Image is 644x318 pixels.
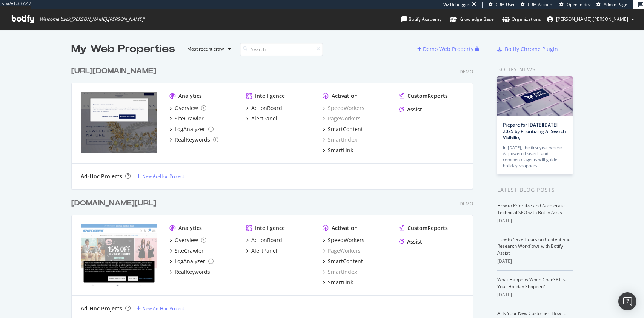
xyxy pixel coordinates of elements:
a: [URL][DOMAIN_NAME] [71,66,159,77]
div: Intelligence [255,92,285,100]
div: Ad-Hoc Projects [81,305,122,312]
a: SmartIndex [323,268,357,276]
div: CustomReports [407,224,448,232]
a: Botify Academy [401,9,441,29]
div: Activation [332,224,358,232]
div: ActionBoard [251,236,282,244]
div: Organizations [502,15,541,23]
a: SmartContent [323,125,363,133]
div: Assist [407,238,422,245]
div: SmartLink [328,279,353,286]
a: How to Save Hours on Content and Research Workflows with Botify Assist [497,236,570,256]
div: SmartLink [328,147,353,154]
a: PageWorkers [323,115,361,122]
a: CRM Account [521,2,554,8]
span: CRM User [496,2,515,7]
div: Ad-Hoc Projects [81,173,122,180]
a: What Happens When ChatGPT Is Your Holiday Shopper? [497,276,566,290]
div: LogAnalyzer [175,125,205,133]
img: Prepare for Black Friday 2025 by Prioritizing AI Search Visibility [497,76,573,116]
div: RealKeywords [175,268,210,276]
a: Assist [399,238,422,245]
a: AlertPanel [246,247,277,255]
a: PageWorkers [323,247,361,255]
div: SpeedWorkers [328,236,364,244]
span: CRM Account [528,2,554,7]
a: RealKeywords [169,268,210,276]
div: Botify Chrome Plugin [505,45,558,53]
button: [PERSON_NAME].[PERSON_NAME] [541,13,640,25]
div: [DOMAIN_NAME][URL] [71,198,156,209]
span: Open in dev [567,2,591,7]
a: How to Prioritize and Accelerate Technical SEO with Botify Assist [497,202,565,216]
div: New Ad-Hoc Project [142,173,184,179]
a: SmartIndex [323,136,357,144]
div: Demo [460,201,473,207]
div: ActionBoard [251,104,282,112]
div: CustomReports [407,92,448,100]
img: ShopTalkCrawlsMay27_skechers.co.uk/_bbl [81,224,157,286]
div: Viz Debugger: [443,2,470,8]
div: In [DATE], the first year where AI-powered search and commerce agents will guide holiday shoppers… [503,145,567,169]
a: SmartContent [323,258,363,265]
div: RealKeywords [175,136,210,144]
a: SiteCrawler [169,247,204,255]
a: SpeedWorkers [323,236,364,244]
div: [DATE] [497,218,573,224]
div: AlertPanel [251,247,277,255]
span: Welcome back, [PERSON_NAME].[PERSON_NAME] ! [40,16,144,22]
a: Admin Page [596,2,627,8]
a: SmartLink [323,147,353,154]
div: [DATE] [497,258,573,265]
div: Botify Academy [401,15,441,23]
a: Open in dev [559,2,591,8]
button: Most recent crawl [181,43,234,55]
div: Demo Web Property [423,45,473,53]
input: Search [240,43,323,56]
div: My Web Properties [71,42,175,57]
a: New Ad-Hoc Project [137,305,184,312]
a: CustomReports [399,224,448,232]
a: CRM User [489,2,515,8]
div: New Ad-Hoc Project [142,305,184,312]
div: Analytics [178,224,202,232]
span: julien.sardin [556,16,628,22]
a: Knowledge Base [450,9,494,29]
a: [DOMAIN_NAME][URL] [71,198,159,209]
div: AlertPanel [251,115,277,122]
a: CustomReports [399,92,448,100]
a: New Ad-Hoc Project [137,173,184,179]
div: SmartContent [328,258,363,265]
a: LogAnalyzer [169,125,214,133]
div: LogAnalyzer [175,258,205,265]
div: Demo [460,68,473,75]
div: Most recent crawl [187,47,225,51]
div: Analytics [178,92,202,100]
div: Overview [175,104,198,112]
div: SiteCrawler [175,247,204,255]
div: Overview [175,236,198,244]
a: ActionBoard [246,104,282,112]
a: Overview [169,236,206,244]
div: Open Intercom Messenger [618,292,636,310]
a: RealKeywords [169,136,218,144]
a: AlertPanel [246,115,277,122]
div: SiteCrawler [175,115,204,122]
div: SmartContent [328,125,363,133]
a: ActionBoard [246,236,282,244]
a: Botify Chrome Plugin [497,45,558,53]
button: Demo Web Property [417,43,475,55]
a: SiteCrawler [169,115,204,122]
a: SmartLink [323,279,353,286]
a: Assist [399,106,422,113]
div: Intelligence [255,224,285,232]
a: Organizations [502,9,541,29]
span: Admin Page [604,2,627,7]
a: SpeedWorkers [323,104,364,112]
div: Activation [332,92,358,100]
div: [DATE] [497,292,573,298]
div: Knowledge Base [450,15,494,23]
